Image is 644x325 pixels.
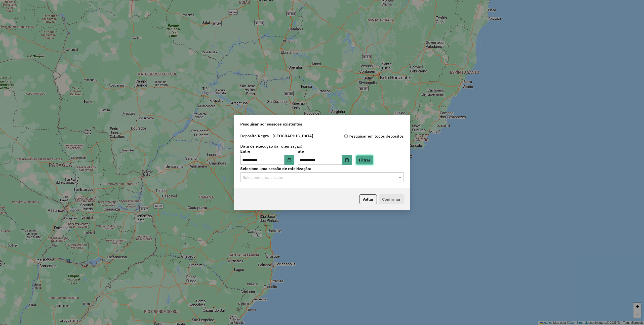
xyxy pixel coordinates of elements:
[285,155,294,165] button: Choose Date
[240,143,302,149] label: Data de execução da roteirização:
[240,121,302,127] span: Pesquisar por sessões existentes
[258,133,313,138] strong: Regra - [GEOGRAPHIC_DATA]
[356,155,374,165] button: Filtrar
[240,133,313,139] label: Depósito:
[322,133,404,139] div: Pesquisar em todos depósitos
[240,148,294,154] label: Entre
[240,166,404,172] label: Selecione uma sessão de roteirização:
[359,194,377,204] button: Voltar
[342,155,352,165] button: Choose Date
[298,148,351,154] label: até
